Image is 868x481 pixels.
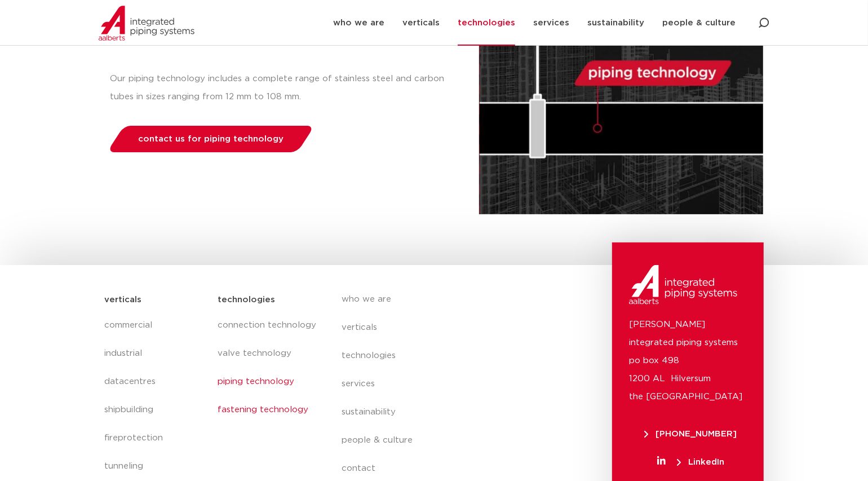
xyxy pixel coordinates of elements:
[104,339,206,368] a: industrial
[342,398,548,426] a: sustainability
[138,135,284,143] span: contact us for piping technology
[644,430,737,438] span: [PHONE_NUMBER]
[629,316,747,406] p: [PERSON_NAME] integrated piping systems po box 498 1200 AL Hilversum the [GEOGRAPHIC_DATA]
[677,458,724,466] span: LinkedIn
[104,291,141,309] h5: verticals
[342,370,548,398] a: services
[104,396,206,424] a: shipbuilding
[104,452,206,480] a: tunneling
[218,396,319,424] a: fastening technology
[342,314,548,342] a: verticals
[342,285,548,314] a: who we are
[104,424,206,452] a: fireprotection
[342,426,548,454] a: people & culture
[218,311,319,339] a: connection technology
[104,311,206,339] a: commercial
[104,368,206,396] a: datacentres
[629,458,752,466] a: LinkedIn
[218,339,319,368] a: valve technology
[218,368,319,396] a: piping technology
[342,342,548,370] a: technologies
[629,430,752,438] a: [PHONE_NUMBER]
[218,291,275,309] h5: technologies
[110,70,457,106] p: Our piping technology includes a complete range of stainless steel and carbon tubes in sizes rang...
[218,311,319,424] nav: Menu
[107,126,315,152] a: contact us for piping technology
